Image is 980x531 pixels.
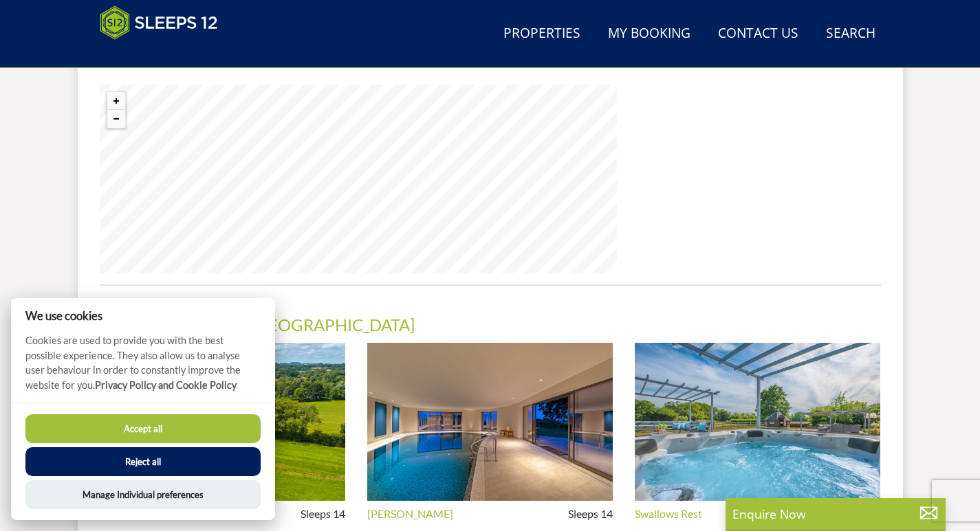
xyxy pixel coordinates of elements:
[25,447,261,476] button: Reject all
[107,110,125,128] button: Zoom out
[568,508,613,520] span: Sleeps 14
[25,414,261,443] button: Accept all
[25,480,261,509] button: Manage Individual preferences
[498,19,586,49] a: Properties
[95,379,237,391] a: Privacy Policy and Cookie Policy
[367,508,453,520] a: [PERSON_NAME]
[635,343,880,501] img: An image of 'Swallows Rest', Somerset
[93,48,237,60] iframe: Customer reviews powered by Trustpilot
[602,19,696,49] a: My Booking
[635,508,702,520] a: Swallows Rest
[107,92,125,110] button: Zoom in
[367,343,613,501] img: An image of 'Perys Hill', Somerset
[820,19,881,49] a: Search
[11,309,275,322] h2: We use cookies
[301,508,345,520] span: Sleeps 14
[100,84,617,273] canvas: Map
[100,5,218,40] img: Sleeps 12
[732,505,939,523] p: Enquire Now
[712,19,804,49] a: Contact Us
[11,333,275,403] p: Cookies are used to provide you with the best possible experience. They also allow us to analyse ...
